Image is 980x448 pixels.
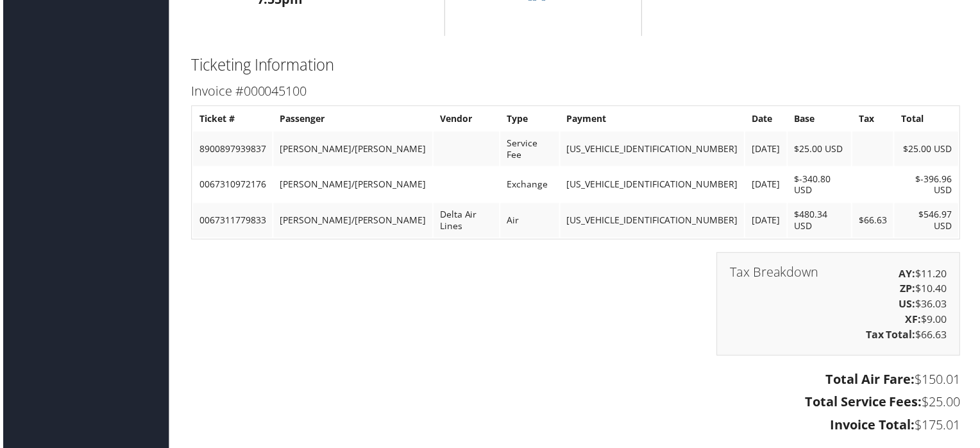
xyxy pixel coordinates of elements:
td: $480.34 USD [790,204,854,239]
td: $25.00 USD [897,132,961,167]
td: $66.63 [854,204,895,239]
strong: ZP: [902,283,918,297]
h3: $150.01 [189,372,963,390]
td: Service Fee [500,132,559,167]
td: [DATE] [747,168,788,203]
td: [US_VEHICLE_IDENTIFICATION_NUMBER] [561,168,745,203]
h2: Ticketing Information [189,54,963,76]
th: Total [897,108,961,131]
td: $-396.96 USD [897,168,961,203]
td: Delta Air Lines [433,204,499,239]
td: Exchange [500,168,559,203]
strong: Total Air Fare: [827,372,917,390]
td: [PERSON_NAME]/[PERSON_NAME] [272,132,432,167]
td: 0067311779833 [191,204,271,239]
td: $25.00 USD [790,132,854,167]
strong: Total Service Fees: [807,395,924,413]
th: Payment [561,108,745,131]
h3: $25.00 [189,395,963,413]
strong: Invoice Total: [832,418,917,436]
td: Air [500,204,559,239]
td: 0067310972176 [191,168,271,203]
div: $11.20 $10.40 $36.03 $9.00 $66.63 [718,254,963,358]
td: [DATE] [747,132,788,167]
h3: Invoice #000045100 [189,83,963,101]
td: [PERSON_NAME]/[PERSON_NAME] [272,168,432,203]
th: Date [747,108,788,131]
th: Passenger [272,108,432,131]
th: Tax [854,108,895,131]
h3: $175.01 [189,418,963,436]
td: [US_VEHICLE_IDENTIFICATION_NUMBER] [561,132,745,167]
td: [DATE] [747,204,788,239]
td: $-340.80 USD [790,168,854,203]
td: $546.97 USD [897,204,961,239]
th: Ticket # [191,108,271,131]
td: [PERSON_NAME]/[PERSON_NAME] [272,204,432,239]
strong: AY: [901,268,918,282]
strong: US: [901,298,918,313]
h3: Tax Breakdown [731,267,820,280]
strong: Tax Total: [868,329,918,343]
td: [US_VEHICLE_IDENTIFICATION_NUMBER] [561,204,745,239]
th: Base [790,108,854,131]
strong: XF: [908,314,924,328]
th: Type [500,108,559,131]
td: 8900897939837 [191,132,271,167]
th: Vendor [433,108,499,131]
